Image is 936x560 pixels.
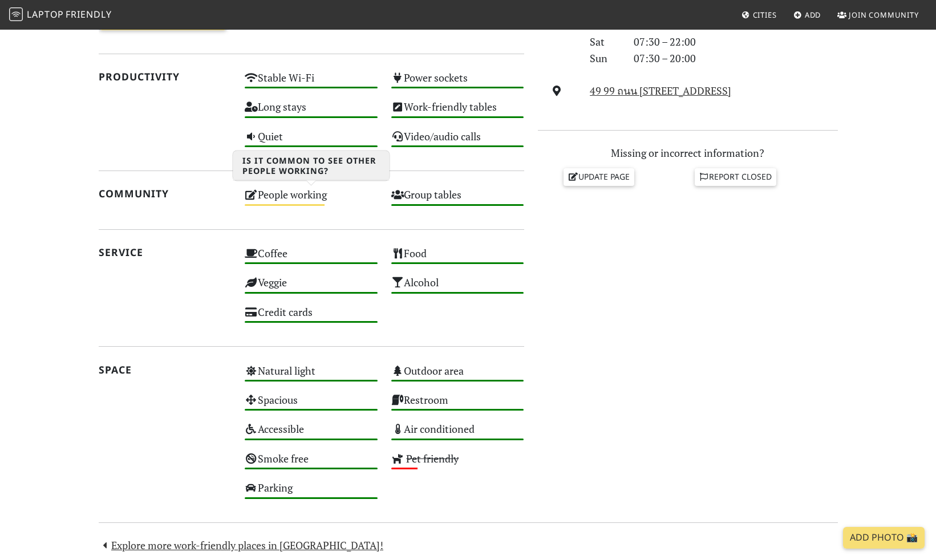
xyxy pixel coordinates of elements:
[9,5,112,25] a: LaptopFriendly LaptopFriendly
[627,50,845,67] div: 07:30 – 20:00
[789,5,826,25] a: Add
[406,452,459,465] s: Pet friendly
[238,68,384,98] div: Stable Wi-Fi
[384,420,531,449] div: Air conditioned
[843,527,925,549] a: Add Photo 📸
[66,8,111,21] span: Friendly
[538,145,838,161] p: Missing or incorrect information?
[27,8,64,21] span: Laptop
[753,10,777,20] span: Cities
[238,273,384,302] div: Veggie
[590,84,731,98] a: 49 99 ถนน [STREET_ADDRESS]
[238,98,384,127] div: Long stays
[238,303,384,332] div: Credit cards
[99,71,232,83] h2: Productivity
[805,10,821,20] span: Add
[384,391,531,420] div: Restroom
[583,50,626,67] div: Sun
[695,168,777,185] a: Report closed
[233,151,390,181] h3: Is it common to see other people working?
[99,246,232,258] h2: Service
[238,391,384,420] div: Spacious
[238,127,384,156] div: Quiet
[99,538,384,552] a: Explore more work-friendly places in [GEOGRAPHIC_DATA]!
[384,98,531,127] div: Work-friendly tables
[238,362,384,391] div: Natural light
[9,7,23,21] img: LaptopFriendly
[583,34,626,50] div: Sat
[384,362,531,391] div: Outdoor area
[564,168,634,185] a: Update page
[384,68,531,98] div: Power sockets
[849,10,919,20] span: Join Community
[238,478,384,508] div: Parking
[238,449,384,478] div: Smoke free
[384,127,531,156] div: Video/audio calls
[833,5,923,25] a: Join Community
[627,34,845,50] div: 07:30 – 22:00
[238,244,384,273] div: Coffee
[384,185,531,214] div: Group tables
[384,244,531,273] div: Food
[99,188,232,200] h2: Community
[737,5,781,25] a: Cities
[99,364,232,376] h2: Space
[384,273,531,302] div: Alcohol
[238,185,384,214] div: People working
[238,420,384,449] div: Accessible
